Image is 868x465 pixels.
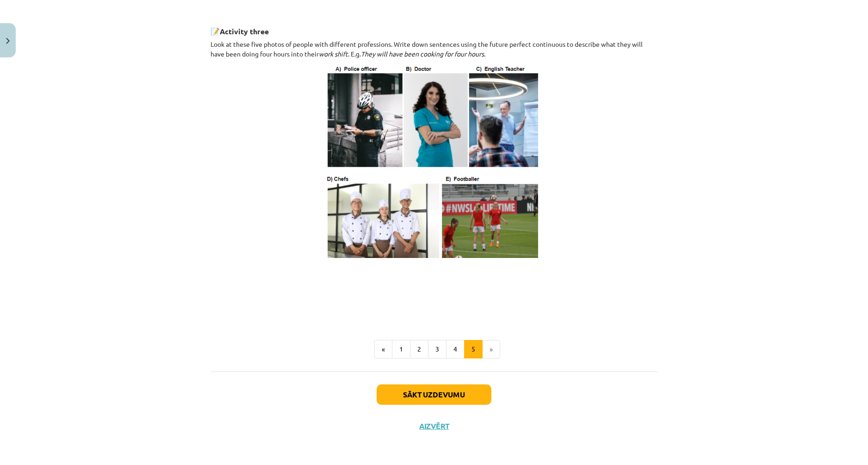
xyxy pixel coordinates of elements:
[416,421,452,431] button: Aizvērt
[211,340,657,358] nav: Page navigation example
[211,39,657,59] p: Look at these five photos of people with different professions. Write down sentences using the fu...
[319,50,348,58] i: work shift
[428,340,446,358] button: 3
[446,340,465,358] button: 4
[220,26,269,36] strong: Activity three
[6,38,10,44] img: icon-close-lesson-0947bae3869378f0d4975bcd49f059093ad1ed9edebbc8119c70593378902aed.svg
[392,340,410,358] button: 1
[211,279,657,317] iframe: Topic 3. The Future Tenses (nākotnes laiki) - Suggested answers
[377,384,491,405] button: Sākt uzdevumu
[410,340,428,358] button: 2
[211,20,657,37] h3: 📝
[464,340,483,358] button: 5
[374,340,392,358] button: «
[361,50,485,58] i: They will have been cooking for four hours.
